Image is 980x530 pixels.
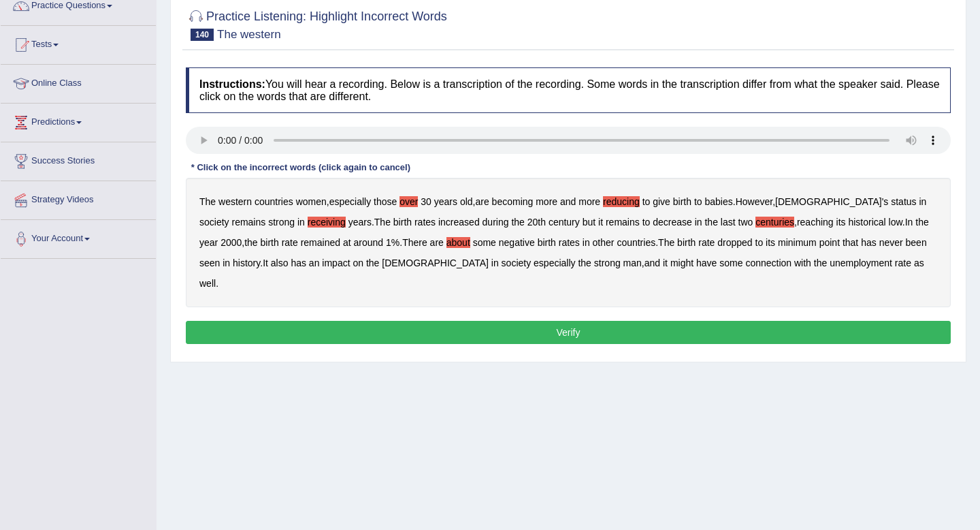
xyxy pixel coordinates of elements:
[438,217,480,228] b: increased
[374,217,391,228] b: The
[549,217,580,228] b: century
[473,237,496,248] b: some
[559,237,580,248] b: rates
[695,217,702,228] b: in
[271,258,289,268] b: also
[673,196,691,207] b: birth
[738,217,753,228] b: two
[199,237,218,248] b: year
[536,196,557,207] b: more
[255,196,293,207] b: countries
[1,181,156,215] a: Strategy Videos
[1,220,156,254] a: Your Account
[402,237,427,248] b: There
[705,196,733,207] b: babies
[399,196,418,207] b: over
[642,217,651,228] b: to
[233,258,260,268] b: history
[594,258,621,268] b: strong
[263,258,268,268] b: It
[393,217,412,228] b: birth
[308,217,346,228] b: receiving
[446,237,470,248] b: about
[309,258,320,268] b: an
[231,217,265,228] b: remains
[663,258,668,268] b: it
[199,258,220,268] b: seen
[186,7,447,41] h2: Practice Listening: Highlight Incorrect Words
[755,237,764,248] b: to
[366,258,379,268] b: the
[814,258,827,268] b: the
[583,217,595,228] b: but
[434,196,457,207] b: years
[268,217,295,228] b: strong
[218,196,252,207] b: western
[578,196,600,207] b: more
[217,28,281,41] small: The western
[861,237,877,248] b: has
[199,278,216,289] b: well
[895,258,911,268] b: rate
[199,196,216,207] b: The
[329,196,371,207] b: especially
[879,237,903,248] b: never
[623,258,642,268] b: man
[775,196,888,207] b: [DEMOGRAPHIC_DATA]'s
[421,196,431,207] b: 30
[915,217,928,228] b: the
[698,237,715,248] b: rate
[848,217,885,228] b: historical
[282,237,298,248] b: rate
[186,178,951,307] div: , , . , . , . , %. . . , .
[301,237,340,248] b: remained
[191,29,214,41] span: 140
[186,161,416,174] div: * Click on the incorrect words (click again to cancel)
[721,217,736,228] b: last
[694,196,702,207] b: to
[1,142,156,176] a: Success Stories
[778,237,817,248] b: minimum
[354,237,384,248] b: around
[261,237,279,248] b: birth
[1,26,156,60] a: Tests
[670,258,693,268] b: might
[382,258,489,268] b: [DEMOGRAPHIC_DATA]
[220,237,242,248] b: 2000
[766,237,775,248] b: its
[736,196,772,207] b: However
[534,258,575,268] b: especially
[499,237,535,248] b: negative
[830,258,892,268] b: unemployment
[905,217,913,228] b: In
[704,217,717,228] b: the
[186,321,951,344] button: Verify
[914,258,924,268] b: as
[719,258,742,268] b: some
[919,196,926,207] b: in
[677,237,696,248] b: birth
[593,237,615,248] b: other
[583,237,590,248] b: in
[644,258,660,268] b: and
[1,65,156,99] a: Online Class
[696,258,717,268] b: have
[819,237,840,248] b: point
[578,258,591,268] b: the
[606,217,640,228] b: remains
[296,196,327,207] b: women
[291,258,306,268] b: has
[244,237,257,248] b: the
[348,217,372,228] b: years
[322,258,350,268] b: impact
[430,237,444,248] b: are
[374,196,397,207] b: those
[527,217,546,228] b: 20th
[617,237,655,248] b: countries
[483,217,509,228] b: during
[642,196,651,207] b: to
[186,67,951,113] h4: You will hear a recording. Below is a transcription of the recording. Some words in the transcrip...
[745,258,791,268] b: connection
[906,237,927,248] b: been
[343,237,351,248] b: at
